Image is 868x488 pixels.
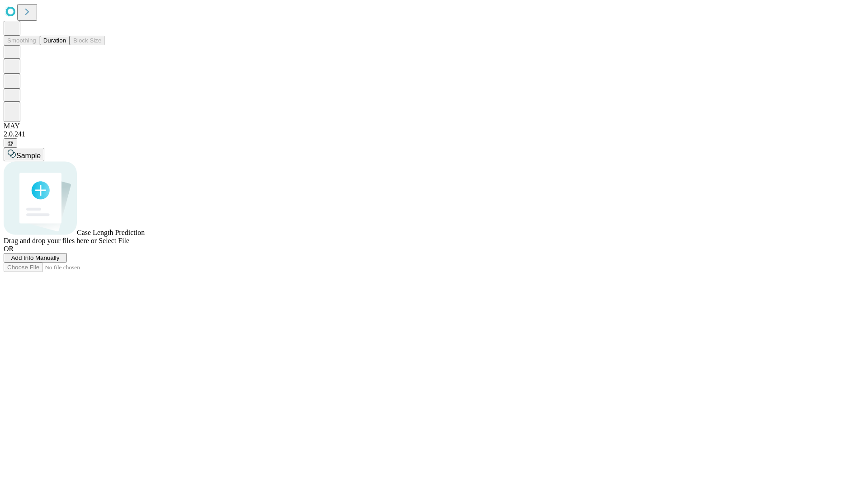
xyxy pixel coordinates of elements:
[70,36,105,45] button: Block Size
[4,122,864,130] div: MAY
[11,254,60,261] span: Add Info Manually
[99,237,129,244] span: Select File
[7,140,14,146] span: @
[4,138,17,148] button: @
[40,36,70,45] button: Duration
[16,152,41,160] span: Sample
[4,237,97,244] span: Drag and drop your files here or
[4,253,67,263] button: Add Info Manually
[4,148,44,161] button: Sample
[4,130,864,138] div: 2.0.241
[77,229,145,236] span: Case Length Prediction
[4,36,40,45] button: Smoothing
[4,245,14,253] span: OR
